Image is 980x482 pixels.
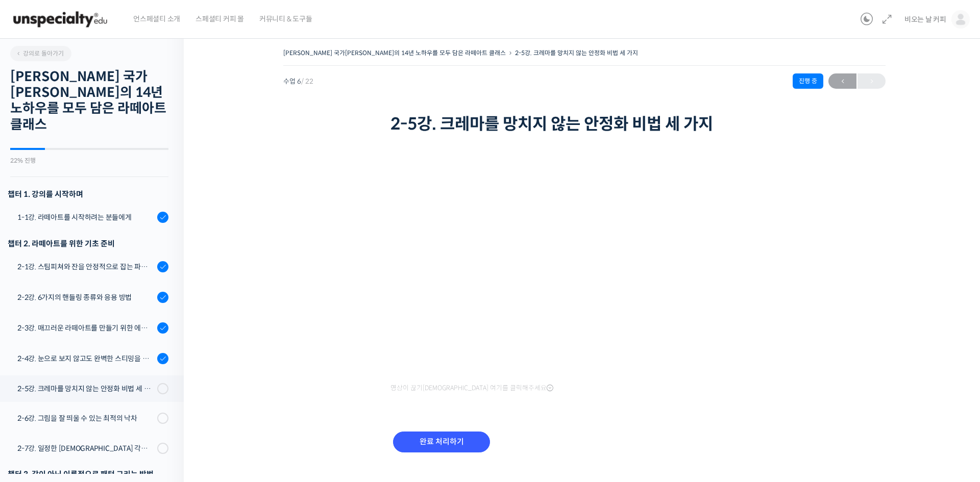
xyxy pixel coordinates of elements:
[904,15,946,24] span: 비오는 날 커피
[17,261,154,272] div: 2-1강. 스팀피쳐와 잔을 안정적으로 잡는 파지법 공식
[8,187,168,201] h3: 챕터 1. 강의를 시작하며
[10,46,71,61] a: 강의로 돌아가기
[301,77,313,86] span: / 22
[17,383,154,394] div: 2-5강. 크레마를 망치지 않는 안정화 비법 세 가지
[17,413,154,424] div: 2-6강. 그림을 잘 띄울 수 있는 최적의 낙차
[390,114,778,134] h1: 2-5강. 크레마를 망치지 않는 안정화 비법 세 가지
[15,49,64,57] span: 강의로 돌아가기
[8,467,168,481] div: 챕터 3. 감이 아닌 이론적으로 패턴 그리는 방법
[793,73,823,89] div: 진행 중
[515,49,638,57] a: 2-5강. 크레마를 망치지 않는 안정화 비법 세 가지
[390,384,553,392] span: 영상이 끊기[DEMOGRAPHIC_DATA] 여기를 클릭해주세요
[17,212,154,223] div: 1-1강. 라떼아트를 시작하려는 분들에게
[10,69,168,133] h2: [PERSON_NAME] 국가[PERSON_NAME]의 14년 노하우를 모두 담은 라떼아트 클래스
[17,443,154,454] div: 2-7강. 일정한 [DEMOGRAPHIC_DATA] 각도를 완성하는 방법
[828,73,856,89] a: ←이전
[10,158,168,164] div: 22% 진행
[17,353,154,364] div: 2-4강. 눈으로 보지 않고도 완벽한 스티밍을 치는 노하우
[828,74,856,88] span: ←
[393,432,490,452] input: 완료 처리하기
[283,49,506,57] a: [PERSON_NAME] 국가[PERSON_NAME]의 14년 노하우를 모두 담은 라떼아트 클래스
[17,292,154,303] div: 2-2강. 6가지의 핸들링 종류와 응용 방법
[8,237,168,250] div: 챕터 2. 라떼아트를 위한 기초 준비
[17,322,154,334] div: 2-3강. 매끄러운 라떼아트를 만들기 위한 에스프레소 추출 방법
[283,78,313,85] span: 수업 6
